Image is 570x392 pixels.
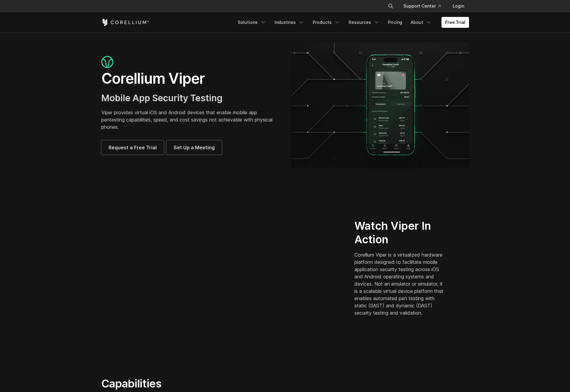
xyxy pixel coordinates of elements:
[441,17,469,28] a: Free Trial
[291,42,469,168] img: viper_hero
[399,1,445,11] a: Support Center
[101,56,113,68] img: viper_icon_large
[101,19,149,26] a: Corellium Home
[174,144,215,151] span: Set Up a Meeting
[101,92,223,103] span: Mobile App Security Testing
[101,109,279,131] p: Viper provides virtual iOS and Android devices that enable mobile app pentesting capabilities, sp...
[271,17,308,28] a: Industries
[354,219,446,246] h2: Watch Viper In Action
[309,17,344,28] a: Products
[109,144,157,151] span: Request a Free Trial
[354,251,446,316] p: Corellium Viper is a virtualized hardware platform designed to facilitate mobile application secu...
[101,140,164,155] a: Request a Free Trial
[234,17,270,28] a: Solutions
[380,1,469,11] div: Navigation Menu
[166,140,222,155] a: Set Up a Meeting
[234,17,469,28] div: Navigation Menu
[345,17,383,28] a: Resources
[448,1,469,11] a: Login
[101,377,342,390] h2: Capabilities
[384,17,406,28] a: Pricing
[407,17,435,28] a: About
[101,70,279,88] h1: Corellium Viper
[385,1,396,11] button: Search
